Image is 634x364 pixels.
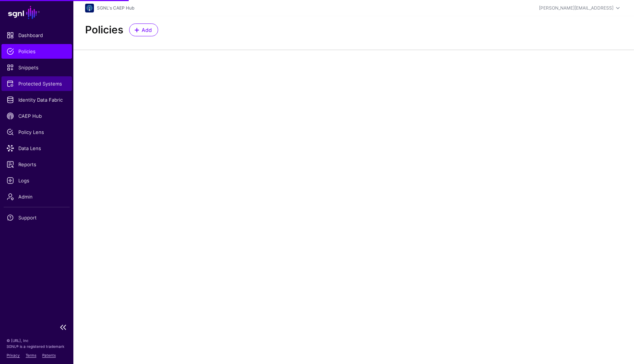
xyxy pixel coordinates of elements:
a: SGNL [4,4,69,21]
a: Reports [1,157,72,172]
a: Patents [42,353,56,357]
a: Privacy [7,353,20,357]
a: Add [129,23,158,36]
span: Add [141,26,153,34]
a: Admin [1,189,72,204]
span: Dashboard [7,32,67,39]
span: Policies [7,48,67,55]
h2: Policies [85,24,123,36]
span: CAEP Hub [7,112,67,120]
span: Data Lens [7,145,67,152]
a: Policies [1,44,72,59]
span: Policy Lens [7,128,67,136]
span: Protected Systems [7,80,67,87]
span: Admin [7,193,67,200]
a: Policy Lens [1,125,72,139]
a: Logs [1,173,72,188]
a: Snippets [1,60,72,75]
a: Dashboard [1,28,72,43]
a: Terms [26,353,36,357]
a: CAEP Hub [1,109,72,123]
img: svg+xml;base64,PHN2ZyB3aWR0aD0iNjQiIGhlaWdodD0iNjQiIHZpZXdCb3g9IjAgMCA2NCA2NCIgZmlsbD0ibm9uZSIgeG... [85,4,94,12]
a: SGNL's CAEP Hub [97,5,134,11]
span: Reports [7,161,67,168]
a: Identity Data Fabric [1,92,72,107]
span: Identity Data Fabric [7,96,67,103]
a: Data Lens [1,141,72,156]
span: Snippets [7,64,67,71]
span: Support [7,214,67,221]
span: Logs [7,177,67,184]
p: © [URL], Inc [7,338,67,343]
div: [PERSON_NAME][EMAIL_ADDRESS] [539,5,613,11]
a: Protected Systems [1,76,72,91]
p: SGNL® is a registered trademark [7,343,67,349]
